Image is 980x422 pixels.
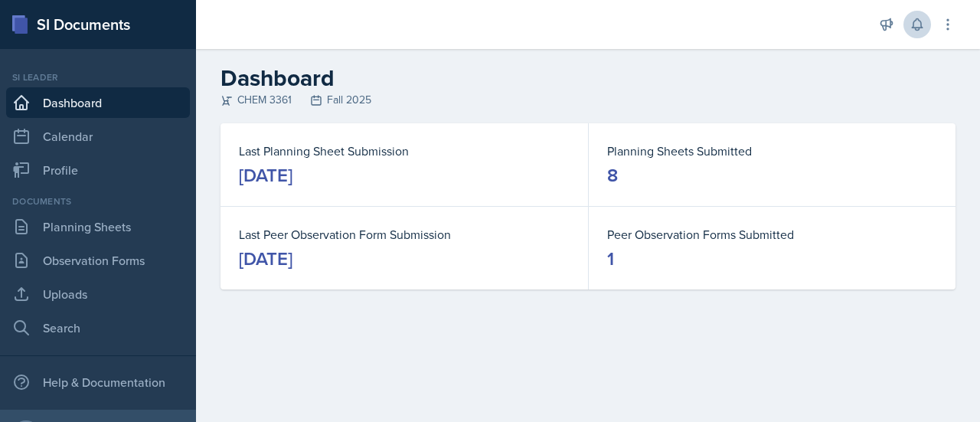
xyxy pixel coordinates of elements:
[6,312,190,343] a: Search
[239,142,570,160] dt: Last Planning Sheet Submission
[607,225,937,244] dt: Peer Observation Forms Submitted
[6,279,190,309] a: Uploads
[6,367,190,397] div: Help & Documentation
[239,163,292,188] div: [DATE]
[6,211,190,242] a: Planning Sheets
[6,155,190,185] a: Profile
[6,121,190,152] a: Calendar
[6,245,190,276] a: Observation Forms
[6,70,190,84] div: Si leader
[6,195,190,208] div: Documents
[239,225,570,244] dt: Last Peer Observation Form Submission
[6,87,190,118] a: Dashboard
[220,64,955,92] h2: Dashboard
[239,247,292,271] div: [DATE]
[220,92,955,108] div: CHEM 3361 Fall 2025
[607,247,614,271] div: 1
[607,142,937,160] dt: Planning Sheets Submitted
[607,163,618,188] div: 8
